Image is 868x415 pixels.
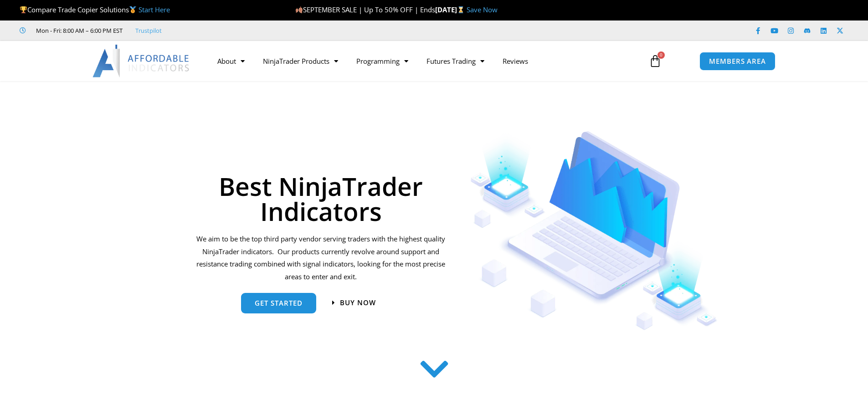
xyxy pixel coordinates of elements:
[208,51,638,72] nav: Menu
[195,174,447,224] h1: Best NinjaTrader Indicators
[709,58,766,65] span: MEMBERS AREA
[208,51,254,72] a: About
[254,51,347,72] a: NinjaTrader Products
[139,5,170,14] a: Start Here
[635,48,675,74] a: 0
[657,51,665,59] span: 0
[20,6,27,13] img: 🏆
[435,5,467,14] strong: [DATE]
[129,6,136,13] img: 🥇
[241,293,316,313] a: get started
[699,52,776,71] a: MEMBERS AREA
[467,5,498,14] a: Save Now
[296,6,303,13] img: 🍂
[295,5,435,14] span: SEPTEMBER SALE | Up To 50% OFF | Ends
[417,51,493,72] a: Futures Trading
[340,299,376,306] span: Buy now
[135,25,162,36] a: Trustpilot
[92,45,190,77] img: LogoAI | Affordable Indicators – NinjaTrader
[470,131,718,330] img: Indicators 1 | Affordable Indicators – NinjaTrader
[457,6,464,13] img: ⌛
[332,299,376,306] a: Buy now
[347,51,417,72] a: Programming
[20,5,170,14] span: Compare Trade Copier Solutions
[34,25,123,36] span: Mon - Fri: 8:00 AM – 6:00 PM EST
[493,51,537,72] a: Reviews
[255,300,303,307] span: get started
[195,233,447,283] p: We aim to be the top third party vendor serving traders with the highest quality NinjaTrader indi...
